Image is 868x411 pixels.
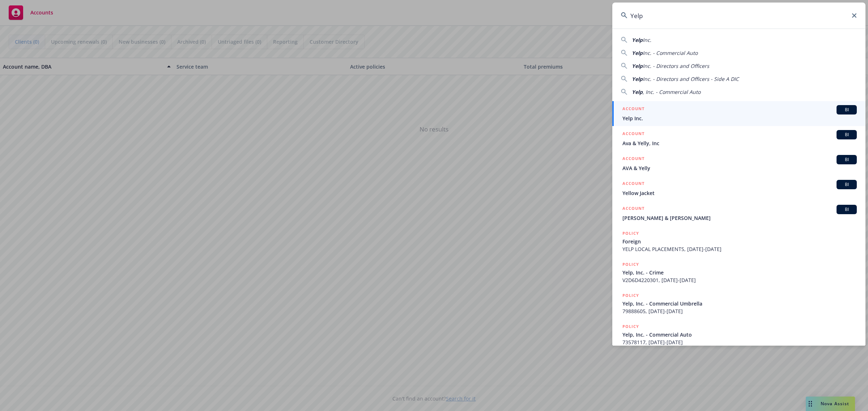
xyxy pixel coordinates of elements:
a: ACCOUNTBI[PERSON_NAME] & [PERSON_NAME] [612,201,865,226]
h5: POLICY [622,261,639,268]
span: AVA & Yelly [622,164,857,172]
input: Search... [612,3,865,29]
h5: ACCOUNT [622,205,644,213]
span: , Inc. - Commercial Auto [643,88,701,95]
span: Yelp [632,62,643,69]
span: BI [839,131,854,138]
span: BI [839,156,854,163]
span: Yelp, Inc. - Crime [622,269,857,276]
span: 79888605, [DATE]-[DATE] [622,307,857,315]
span: Yelp, Inc. - Commercial Umbrella [622,300,857,307]
a: POLICYForeignYELP LOCAL PLACEMENTS, [DATE]-[DATE] [612,226,865,257]
h5: POLICY [622,230,639,237]
span: BI [839,181,854,188]
a: ACCOUNTBIAVA & Yelly [612,151,865,176]
span: Yelp [632,36,643,43]
span: BI [839,107,854,113]
a: POLICYYelp, Inc. - CrimeV2D6D4220301, [DATE]-[DATE] [612,257,865,288]
h5: ACCOUNT [622,180,644,189]
span: Inc. - Commercial Auto [643,49,698,56]
h5: POLICY [622,292,639,299]
a: ACCOUNTBIYelp Inc. [612,101,865,126]
span: Yelp, Inc. - Commercial Auto [622,331,857,338]
span: Ava & Yelly, Inc [622,139,857,147]
span: Yelp [632,49,643,56]
span: Foreign [622,238,857,245]
a: POLICYYelp, Inc. - Commercial Umbrella79888605, [DATE]-[DATE] [612,288,865,319]
span: Yelp [632,75,643,82]
span: Yelp [632,88,643,95]
span: [PERSON_NAME] & [PERSON_NAME] [622,214,857,222]
h5: POLICY [622,323,639,330]
span: Inc. [643,36,651,43]
span: Yellow Jacket [622,189,857,197]
span: Inc. - Directors and Officers [643,62,709,69]
span: BI [839,206,854,213]
span: YELP LOCAL PLACEMENTS, [DATE]-[DATE] [622,245,857,253]
a: POLICYYelp, Inc. - Commercial Auto73578117, [DATE]-[DATE] [612,319,865,350]
span: V2D6D4220301, [DATE]-[DATE] [622,276,857,284]
span: Inc. - Directors and Officers - Side A DIC [643,75,739,82]
h5: ACCOUNT [622,155,644,164]
a: ACCOUNTBIYellow Jacket [612,176,865,201]
a: ACCOUNTBIAva & Yelly, Inc [612,126,865,151]
h5: ACCOUNT [622,130,644,139]
span: Yelp Inc. [622,114,857,122]
h5: ACCOUNT [622,105,644,114]
span: 73578117, [DATE]-[DATE] [622,338,857,346]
